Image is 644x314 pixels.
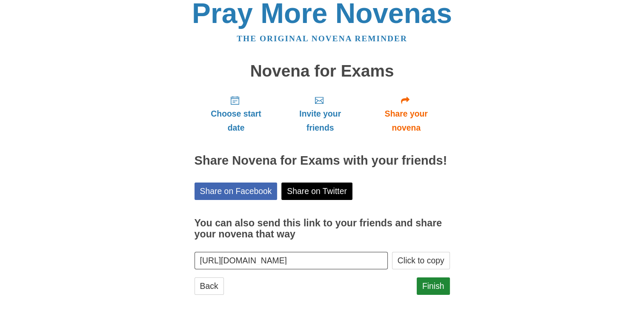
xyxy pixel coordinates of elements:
[286,107,354,135] span: Invite your friends
[195,277,224,295] a: Back
[195,218,450,240] h3: You can also send this link to your friends and share your novena that way
[195,183,278,200] a: Share on Facebook
[195,62,450,80] h1: Novena for Exams
[392,252,450,269] button: Click to copy
[371,107,441,135] span: Share your novena
[203,107,269,135] span: Choose start date
[237,34,407,43] a: The original novena reminder
[417,277,450,295] a: Finish
[281,183,352,200] a: Share on Twitter
[363,88,450,139] a: Share your novena
[195,88,278,139] a: Choose start date
[278,88,362,139] a: Invite your friends
[195,154,450,168] h2: Share Novena for Exams with your friends!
